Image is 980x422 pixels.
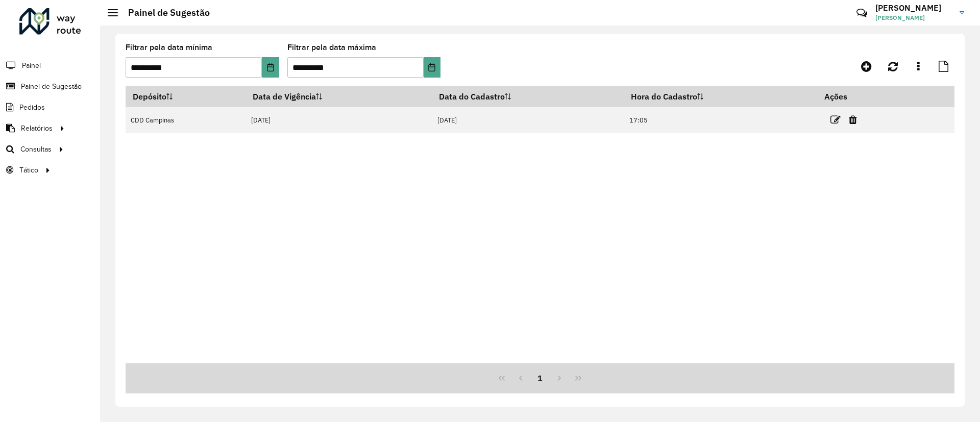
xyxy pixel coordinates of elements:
[126,86,246,107] th: Depósito
[624,107,817,133] td: 17:05
[624,86,817,107] th: Hora do Cadastro
[21,123,53,134] span: Relatórios
[246,107,432,133] td: [DATE]
[817,86,878,107] th: Ações
[118,7,210,18] h2: Painel de Sugestão
[530,368,550,388] button: 1
[19,165,38,176] span: Tático
[246,86,432,107] th: Data de Vigência
[875,13,952,22] span: [PERSON_NAME]
[21,81,82,92] span: Painel de Sugestão
[851,2,873,24] a: Contato Rápido
[287,41,376,54] label: Filtrar pela data máxima
[20,144,52,155] span: Consultas
[849,113,857,127] a: Excluir
[22,60,41,71] span: Painel
[126,107,246,133] td: CDD Campinas
[432,107,624,133] td: [DATE]
[262,57,279,78] button: Choose Date
[19,102,45,113] span: Pedidos
[424,57,440,78] button: Choose Date
[432,86,624,107] th: Data do Cadastro
[830,113,841,127] a: Editar
[126,41,212,54] label: Filtrar pela data mínima
[875,3,952,13] h3: [PERSON_NAME]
